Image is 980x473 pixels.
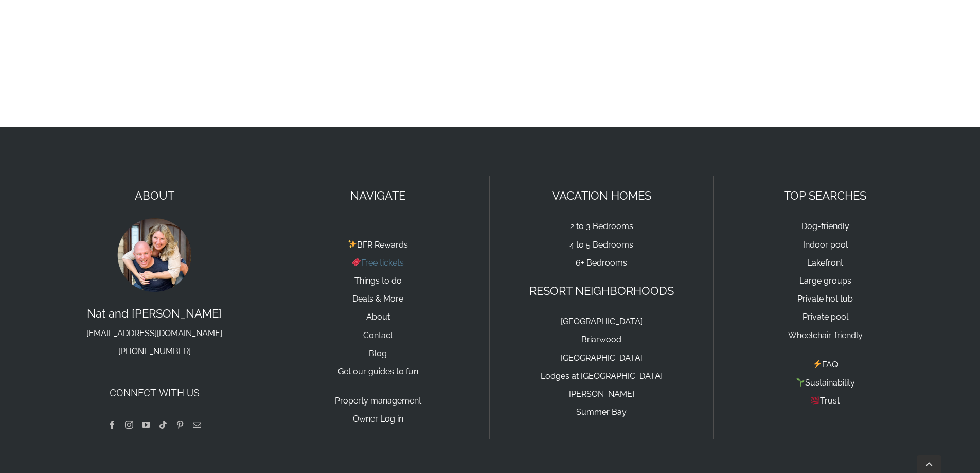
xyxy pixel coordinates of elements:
[570,221,633,231] a: 2 to 3 Bedrooms
[803,312,848,322] a: Private pool
[811,396,840,406] a: Trust
[807,258,843,268] a: Lakefront
[335,396,421,406] a: Property management
[159,421,167,429] a: Tiktok
[352,294,403,304] a: Deals & More
[354,276,402,286] a: Things to do
[813,360,822,368] img: ⚡️
[352,258,361,266] img: 🎟️
[724,187,926,205] p: TOP SEARCHES
[54,385,256,400] h4: Connect with us
[86,328,222,338] a: [EMAIL_ADDRESS][DOMAIN_NAME]
[277,187,479,205] p: NAVIGATE
[581,335,621,344] a: Briarwood
[54,305,256,359] p: Nat and [PERSON_NAME]
[500,187,702,205] p: VACATION HOMES
[799,276,851,286] a: Large groups
[142,421,150,429] a: YouTube
[125,421,133,429] a: Instagram
[801,221,849,231] a: Dog-friendly
[569,389,634,399] a: [PERSON_NAME]
[797,294,853,304] a: Private hot tub
[796,378,805,387] img: 🌱
[193,421,201,429] a: Mail
[118,346,191,356] a: [PHONE_NUMBER]
[108,421,116,429] a: Facebook
[363,330,393,340] a: Contact
[348,240,357,248] img: ✨
[811,396,819,405] img: 💯
[541,371,663,381] a: Lodges at [GEOGRAPHIC_DATA]
[561,317,643,326] a: [GEOGRAPHIC_DATA]
[812,360,838,370] a: FAQ
[369,348,387,358] a: Blog
[366,312,390,322] a: About
[561,353,643,363] a: [GEOGRAPHIC_DATA]
[500,282,702,300] p: RESORT NEIGHBORHOODS
[54,187,256,205] p: ABOUT
[176,421,184,429] a: Pinterest
[788,330,863,340] a: Wheelchair-friendly
[116,216,193,293] img: Nat and Tyann
[353,414,403,424] a: Owner Log in
[576,407,627,417] a: Summer Bay
[576,258,627,268] a: 6+ Bedrooms
[338,366,418,376] a: Get our guides to fun
[803,240,848,250] a: Indoor pool
[795,378,854,388] a: Sustainability
[352,258,404,268] a: Free tickets
[348,240,408,250] a: BFR Rewards
[569,240,633,250] a: 4 to 5 Bedrooms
